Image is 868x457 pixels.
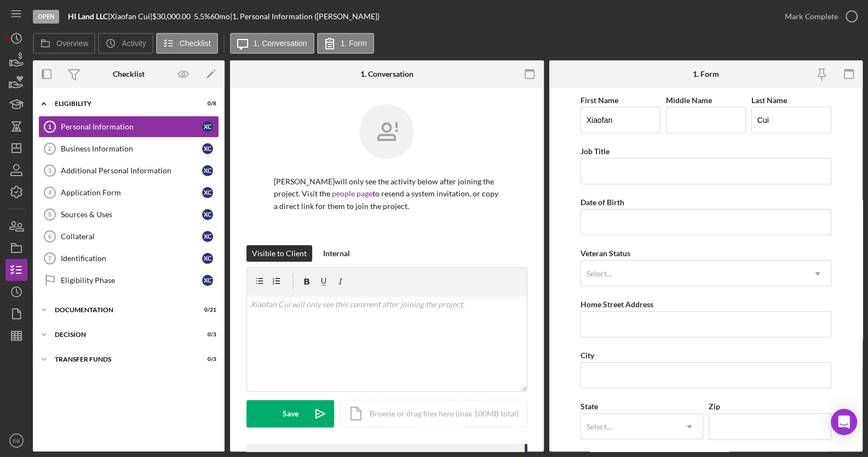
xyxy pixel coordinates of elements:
div: 1. Form [693,70,719,78]
button: Activity [98,33,153,54]
button: 1. Conversation [230,33,314,54]
label: Overview [56,39,88,48]
label: Home Street Address [580,300,653,309]
div: Visible to Client [252,245,307,262]
div: X C [202,187,213,198]
div: Application Form [61,188,202,197]
tspan: 7 [48,255,51,262]
div: Documentation [55,307,189,313]
label: Activity [122,39,146,48]
div: 5.5 % [194,12,210,21]
tspan: 2 [48,145,51,152]
button: Mark Complete [774,5,863,27]
a: 4Application FormXC [38,182,219,204]
tspan: 6 [48,233,51,240]
div: Decision [55,331,189,338]
div: 60 mo [210,12,230,21]
div: Collateral [61,232,202,241]
div: Business Information [61,144,202,153]
div: Transfer Funds [55,356,189,363]
button: EB [5,430,27,452]
div: | [68,12,110,21]
div: Open Intercom Messenger [831,409,857,435]
div: Identification [61,254,202,263]
label: 1. Conversation [254,39,307,48]
div: X C [202,209,213,220]
div: | 1. Personal Information ([PERSON_NAME]) [230,12,380,21]
div: X C [202,231,213,242]
a: 2Business InformationXC [38,138,219,160]
div: 0 / 3 [197,356,216,363]
label: First Name [580,95,618,105]
div: Open [33,10,59,24]
label: Date of Birth [580,198,624,207]
button: 1. Form [317,33,374,54]
tspan: 1 [48,123,51,130]
button: Overview [33,33,95,54]
button: Checklist [156,33,218,54]
a: 5Sources & UsesXC [38,204,219,225]
p: [PERSON_NAME] will only see the activity below after joining the project. Visit the to resend a s... [274,176,500,212]
a: 6CollateralXC [38,225,219,247]
label: Zip [709,402,720,411]
div: 0 / 8 [197,100,216,107]
a: 1Personal InformationXC [38,116,219,138]
div: Eligibility [55,100,189,107]
tspan: 5 [48,211,51,218]
div: Personal Information [61,122,202,131]
div: X C [202,275,213,286]
label: Last Name [751,95,787,105]
a: Eligibility PhaseXC [38,269,219,291]
div: $30,000.00 [152,12,194,21]
div: Mark Complete [785,5,838,27]
button: Save [246,400,334,427]
label: Checklist [180,39,211,48]
div: Select... [587,269,612,278]
div: Eligibility Phase [61,276,202,285]
tspan: 3 [48,167,51,174]
div: Internal [323,245,350,262]
div: X C [202,121,213,132]
a: 7IdentificationXC [38,247,219,269]
div: X C [202,165,213,176]
div: Select... [587,422,612,431]
div: 1. Conversation [360,70,413,78]
button: Visible to Client [246,245,312,262]
div: Xiaofan Cui | [110,12,152,21]
label: Middle Name [666,95,712,105]
b: HI Land LLC [68,12,108,21]
div: 0 / 3 [197,331,216,338]
div: Sources & Uses [61,210,202,219]
div: Checklist [113,70,145,78]
label: 1. Form [341,39,367,48]
label: Job Title [580,146,610,156]
tspan: 4 [48,189,52,196]
button: Internal [318,245,355,262]
div: Additional Personal Information [61,166,202,175]
div: X C [202,253,213,264]
text: EB [13,438,20,444]
div: Save [283,400,298,427]
div: 0 / 21 [197,307,216,313]
label: City [580,351,594,360]
div: X C [202,143,213,154]
a: 3Additional Personal InformationXC [38,160,219,182]
a: people page [332,189,372,198]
